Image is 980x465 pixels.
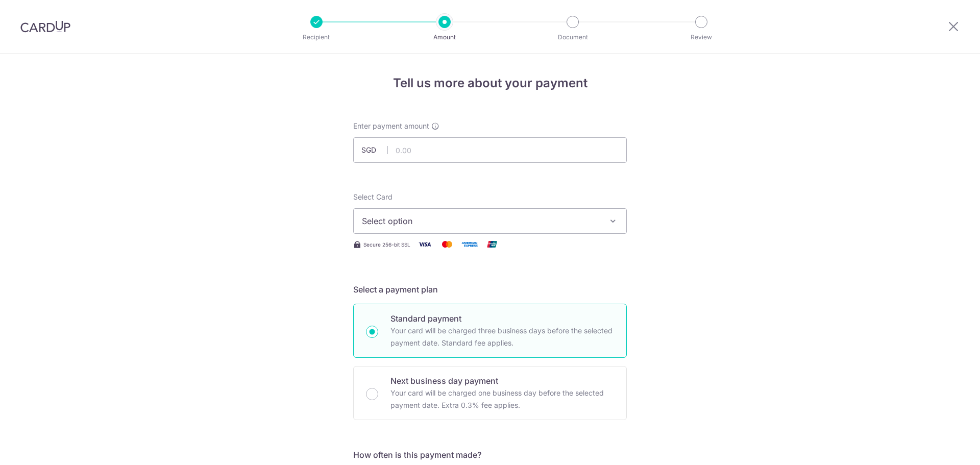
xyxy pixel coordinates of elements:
span: SGD [361,145,388,155]
p: Review [664,32,739,42]
span: Enter payment amount [353,121,429,131]
p: Your card will be charged one business day before the selected payment date. Extra 0.3% fee applies. [390,387,614,411]
h5: Select a payment plan [353,283,627,296]
span: Secure 256-bit SSL [363,240,410,249]
img: American Express [459,238,480,251]
button: Select option [353,208,627,234]
input: 0.00 [353,137,627,163]
h5: How often is this payment made? [353,449,627,461]
img: Mastercard [437,238,457,251]
h4: Tell us more about your payment [353,74,627,92]
p: Amount [407,32,482,42]
span: translation missing: en.payables.payment_networks.credit_card.summary.labels.select_card [353,192,393,201]
img: Union Pay [482,238,502,251]
p: Your card will be charged three business days before the selected payment date. Standard fee appl... [390,325,614,349]
img: CardUp [20,20,70,33]
span: Select option [362,215,600,227]
p: Standard payment [390,312,614,325]
img: Visa [414,238,435,251]
p: Document [535,32,610,42]
p: Next business day payment [390,375,614,387]
p: Recipient [279,32,354,42]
